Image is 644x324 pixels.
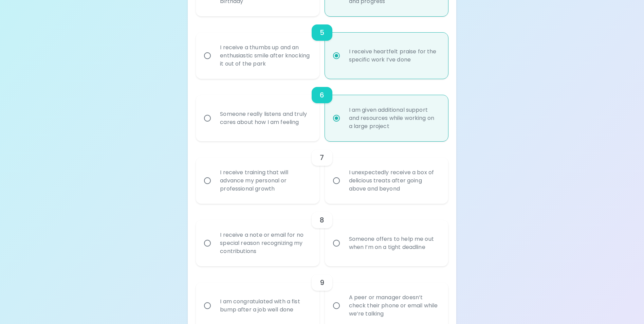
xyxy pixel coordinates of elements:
[344,39,444,72] div: I receive heartfelt praise for the specific work I’ve done
[320,27,324,38] h6: 5
[196,141,448,204] div: choice-group-check
[344,98,444,139] div: I am given additional support and resources while working on a large project
[196,204,448,266] div: choice-group-check
[344,227,444,259] div: Someone offers to help me out when I’m on a tight deadline
[320,90,324,101] h6: 6
[344,160,444,201] div: I unexpectedly receive a box of delicious treats after going above and beyond
[215,223,315,264] div: I receive a note or email for no special reason recognizing my contributions
[320,152,324,163] h6: 7
[320,277,324,288] h6: 9
[215,35,315,76] div: I receive a thumbs up and an enthusiastic smile after knocking it out of the park
[196,16,448,79] div: choice-group-check
[215,289,315,322] div: I am congratulated with a fist bump after a job well done
[215,160,315,201] div: I receive training that will advance my personal or professional growth
[196,79,448,141] div: choice-group-check
[320,215,324,226] h6: 8
[215,102,315,134] div: Someone really listens and truly cares about how I am feeling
